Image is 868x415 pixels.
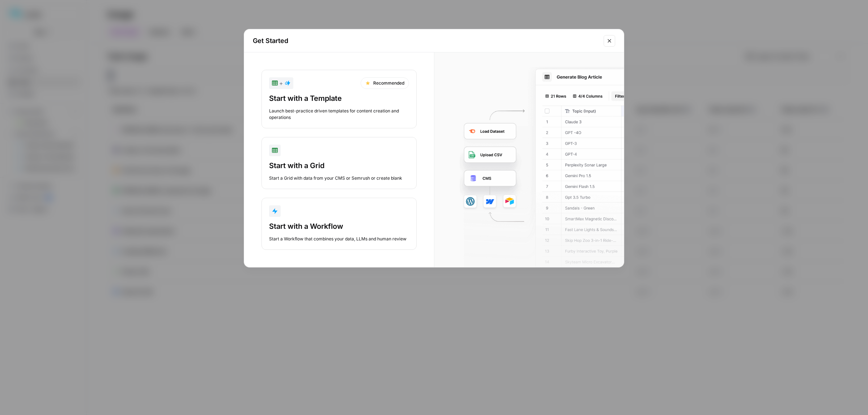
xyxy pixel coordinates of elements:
[272,79,290,87] div: +
[261,198,417,250] button: Start with a WorkflowStart a Workflow that combines your data, LLMs and human review
[261,137,417,189] button: Start with a GridStart a Grid with data from your CMS or Semrush or create blank
[253,36,599,46] h2: Get Started
[269,236,409,242] div: Start a Workflow that combines your data, LLMs and human review
[269,93,409,103] div: Start with a Template
[361,77,409,89] div: Recommended
[269,108,409,121] div: Launch best-practice driven templates for content creation and operations
[269,221,409,231] div: Start with a Workflow
[269,161,409,171] div: Start with a Grid
[261,70,417,128] button: +RecommendedStart with a TemplateLaunch best-practice driven templates for content creation and o...
[604,35,615,47] button: Close modal
[269,175,409,181] div: Start a Grid with data from your CMS or Semrush or create blank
